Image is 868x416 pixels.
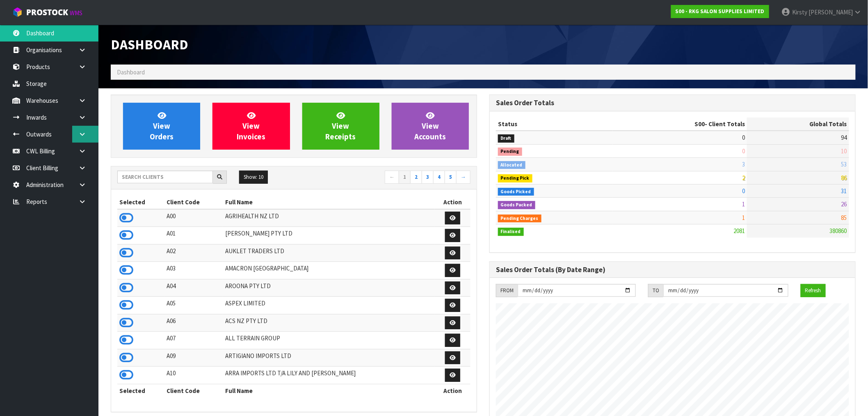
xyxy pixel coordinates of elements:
[496,99,849,107] h3: Sales Order Totals
[239,171,268,184] button: Show: 10
[326,111,356,141] span: View Receipts
[164,332,223,349] td: A07
[223,244,435,262] td: AUKLET TRADERS LTD
[223,367,435,384] td: ARRA IMPORTS LTD T/A LILY AND [PERSON_NAME]
[223,297,435,314] td: ASPEX LIMITED
[498,148,522,156] span: Pending
[237,111,265,141] span: View Invoices
[117,68,145,76] span: Dashboard
[300,171,471,185] nav: Page navigation
[164,244,223,262] td: A02
[742,187,745,195] span: 0
[841,174,847,182] span: 86
[410,171,422,184] a: 2
[498,161,525,169] span: Allocated
[223,279,435,297] td: AROONA PTY LTD
[164,297,223,314] td: A05
[117,171,213,183] input: Search clients
[841,134,847,141] span: 94
[422,171,434,184] a: 3
[223,349,435,367] td: ARTIGIANO IMPORTS LTD
[498,134,514,143] span: Draft
[212,103,290,150] a: ViewInvoices
[164,349,223,367] td: A09
[792,8,807,16] span: Kirsty
[613,118,747,131] th: - Client Totals
[150,111,174,141] span: View Orders
[648,284,663,297] div: TO
[671,5,769,18] a: S00 - RKG SALON SUPPLIES LIMITED
[809,8,853,16] span: [PERSON_NAME]
[841,147,847,155] span: 10
[841,200,847,208] span: 26
[742,200,745,208] span: 1
[445,171,457,184] a: 5
[223,262,435,280] td: AMACRON [GEOGRAPHIC_DATA]
[694,120,705,128] span: S00
[223,314,435,332] td: ACS NZ PTY LTD
[164,279,223,297] td: A04
[223,227,435,245] td: [PERSON_NAME] PTY LTD
[496,266,849,274] h3: Sales Order Totals (By Date Range)
[392,103,469,150] a: ViewAccounts
[164,367,223,384] td: A10
[111,36,188,53] span: Dashboard
[123,103,200,150] a: ViewOrders
[676,8,765,15] strong: S00 - RKG SALON SUPPLIES LIMITED
[70,9,82,17] small: WMS
[498,201,535,209] span: Goods Packed
[498,215,541,223] span: Pending Charges
[223,209,435,227] td: AGRIHEALTH NZ LTD
[498,174,532,183] span: Pending Pick
[742,134,745,141] span: 0
[223,332,435,349] td: ALL TERRAIN GROUP
[830,227,847,235] span: 380860
[223,196,435,209] th: Full Name
[841,214,847,222] span: 85
[414,111,446,141] span: View Accounts
[801,284,826,297] button: Refresh
[164,262,223,280] td: A03
[841,160,847,168] span: 53
[223,384,435,397] th: Full Name
[496,118,613,131] th: Status
[733,227,745,235] span: 2081
[164,384,223,397] th: Client Code
[435,196,471,209] th: Action
[742,214,745,222] span: 1
[12,7,23,17] img: cube-alt.png
[164,227,223,245] td: A01
[399,171,411,184] a: 1
[498,188,534,196] span: Goods Picked
[742,160,745,168] span: 3
[164,209,223,227] td: A00
[385,171,399,184] a: ←
[164,196,223,209] th: Client Code
[742,147,745,155] span: 0
[433,171,445,184] a: 4
[164,314,223,332] td: A06
[117,196,164,209] th: Selected
[841,187,847,195] span: 31
[498,228,524,236] span: Finalised
[742,174,745,182] span: 2
[117,384,164,397] th: Selected
[496,284,518,297] div: FROM
[456,171,471,184] a: →
[747,118,849,131] th: Global Totals
[26,7,68,18] span: ProStock
[435,384,471,397] th: Action
[302,103,379,150] a: ViewReceipts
